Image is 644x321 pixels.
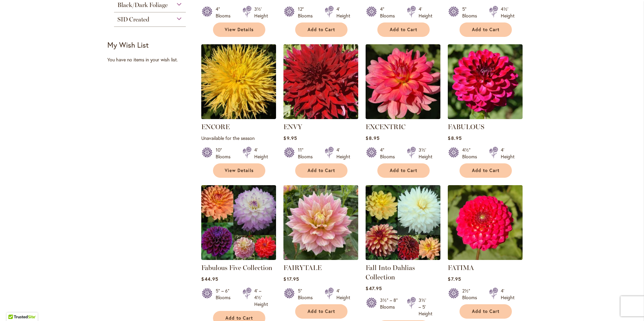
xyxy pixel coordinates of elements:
[295,163,347,178] button: Add to Cart
[283,123,302,131] a: ENVY
[390,27,417,33] span: Add to Cart
[283,135,297,141] span: $9.95
[201,135,276,141] p: Unavailable for the season
[283,276,299,282] span: $17.95
[225,168,254,173] span: View Details
[225,27,254,33] span: View Details
[448,276,461,282] span: $7.95
[5,297,24,316] iframe: Launch Accessibility Center
[283,114,358,120] a: Envy
[366,185,440,260] img: Fall Into Dahlias Collection
[462,287,481,301] div: 2½" Blooms
[308,309,335,314] span: Add to Cart
[216,6,234,19] div: 4" Blooms
[448,255,523,261] a: FATIMA
[201,123,230,131] a: ENCORE
[448,114,523,120] a: FABULOUS
[336,287,350,301] div: 4' Height
[283,255,358,261] a: Fairytale
[448,135,462,141] span: $8.95
[213,163,265,178] a: View Details
[419,6,432,19] div: 4' Height
[298,6,317,19] div: 12" Blooms
[377,163,430,178] button: Add to Cart
[366,255,440,261] a: Fall Into Dahlias Collection
[308,168,335,173] span: Add to Cart
[462,6,481,19] div: 5" Blooms
[201,276,218,282] span: $44.95
[283,185,358,260] img: Fairytale
[201,264,272,272] a: Fabulous Five Collection
[117,1,168,9] span: Black/Dark Foliage
[283,264,322,272] a: FAIRYTALE
[298,147,317,160] div: 11" Blooms
[419,297,432,317] div: 3½' – 5' Height
[216,287,234,308] div: 5" – 6" Blooms
[460,304,512,319] button: Add to Cart
[462,147,481,160] div: 4½" Blooms
[254,6,268,19] div: 3½' Height
[201,185,276,260] img: Fabulous Five Collection
[501,147,515,160] div: 4' Height
[336,147,350,160] div: 4' Height
[448,264,474,272] a: FATIMA
[201,114,276,120] a: ENCORE
[366,44,440,119] img: EXCENTRIC
[501,6,515,19] div: 4½' Height
[201,44,276,119] img: ENCORE
[225,315,253,321] span: Add to Cart
[377,22,430,37] button: Add to Cart
[448,185,523,260] img: FATIMA
[366,264,415,281] a: Fall Into Dahlias Collection
[254,287,268,308] div: 4' – 4½' Height
[366,123,406,131] a: EXCENTRIC
[390,168,417,173] span: Add to Cart
[472,309,499,314] span: Add to Cart
[472,168,499,173] span: Add to Cart
[295,304,347,319] button: Add to Cart
[107,56,197,63] div: You have no items in your wish list.
[419,147,432,160] div: 3½' Height
[107,40,149,50] strong: My Wish List
[380,6,399,19] div: 4" Blooms
[201,255,276,261] a: Fabulous Five Collection
[366,285,382,291] span: $47.95
[216,147,234,160] div: 10" Blooms
[448,123,484,131] a: FABULOUS
[472,27,499,33] span: Add to Cart
[501,287,515,301] div: 4' Height
[336,6,350,19] div: 4' Height
[283,44,358,119] img: Envy
[366,135,379,141] span: $8.95
[380,297,399,317] div: 3½" – 8" Blooms
[460,22,512,37] button: Add to Cart
[295,22,347,37] button: Add to Cart
[448,44,523,119] img: FABULOUS
[380,147,399,160] div: 4" Blooms
[117,16,149,23] span: SID Created
[213,22,265,37] a: View Details
[366,114,440,120] a: EXCENTRIC
[254,147,268,160] div: 4' Height
[298,287,317,301] div: 5" Blooms
[460,163,512,178] button: Add to Cart
[308,27,335,33] span: Add to Cart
